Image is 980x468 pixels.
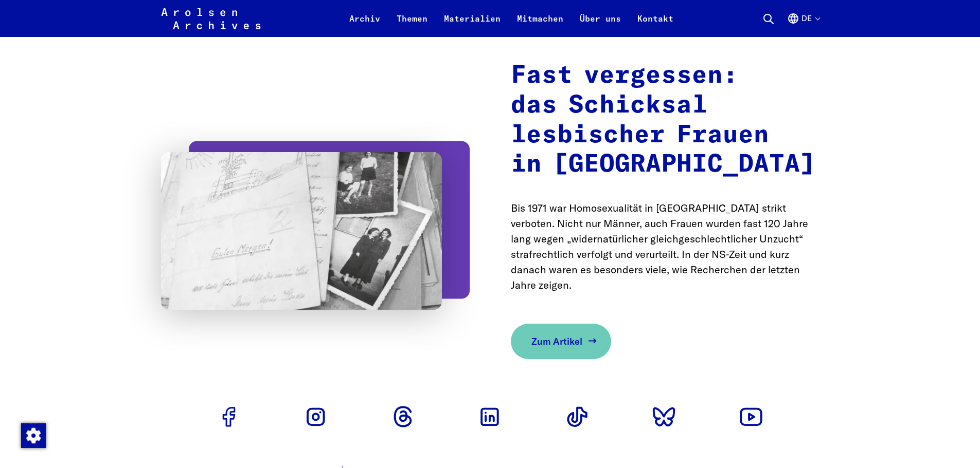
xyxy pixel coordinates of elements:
span: Zum Artikel [531,334,582,348]
p: Bis 1971 war Homosexualität in [GEOGRAPHIC_DATA] strikt verboten. Nicht nur Männer, auch Frauen w... [511,200,819,293]
a: Zum Linkedin Profil [473,400,506,433]
nav: Primär [341,6,682,31]
a: Zum Bluesky Profil [648,400,681,433]
a: Themen [388,12,436,37]
a: Zum Youtube Profil [735,400,768,433]
a: Kontakt [629,12,682,37]
a: Materialien [436,12,509,37]
a: Zum Threads Profil [386,400,419,433]
a: Mitmachen [509,12,572,37]
a: Über uns [572,12,629,37]
button: Deutsch, Sprachauswahl [787,12,819,37]
a: Archiv [341,12,388,37]
a: Zum Facebook Profil [212,400,245,433]
h2: Fast vergessen: das Schicksal lesbischer Frauen in [GEOGRAPHIC_DATA] [511,61,819,179]
a: Zum Tiktok Profil [561,400,594,433]
a: Zum Artikel [511,324,611,359]
img: Zustimmung ändern [21,423,46,448]
a: Zum Instagram Profil [299,400,332,433]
